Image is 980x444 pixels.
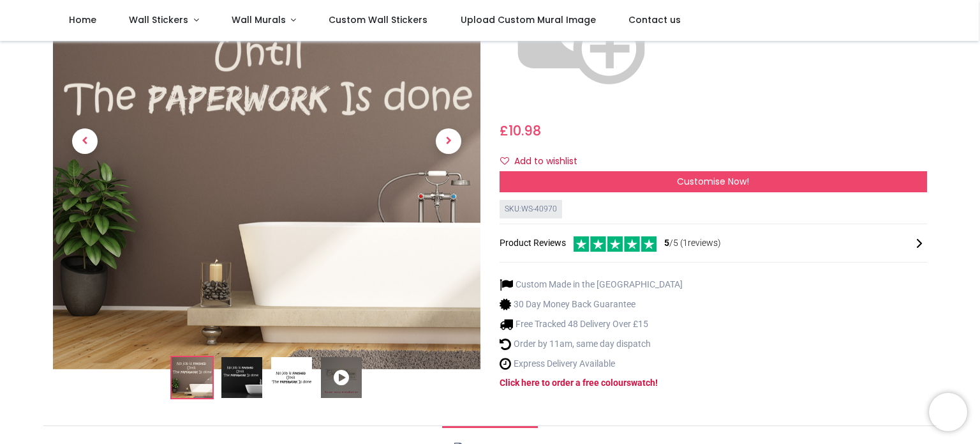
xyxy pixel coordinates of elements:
span: Next [436,128,461,154]
img: WS-40970-03 [271,358,312,399]
a: swatch [627,378,655,388]
span: Wall Stickers [129,13,188,26]
span: Home [69,13,96,26]
li: Order by 11am, same day dispatch [500,337,683,351]
a: ! [655,378,658,388]
span: Upload Custom Mural Image [461,13,596,26]
iframe: Brevo live chat [929,393,967,431]
span: 5 [664,238,669,248]
img: WS-40970-02 [221,358,262,399]
li: Custom Made in the [GEOGRAPHIC_DATA] [500,278,683,291]
span: Wall Murals [232,13,286,26]
div: SKU: WS-40970 [500,200,562,218]
img: Paperwork Funny Toilet Quote Wall Sticker [172,358,212,399]
span: £ [500,121,541,140]
a: Next [417,1,480,281]
button: Add to wishlistAdd to wishlist [500,151,588,172]
div: Product Reviews [500,234,927,252]
span: Previous [72,128,98,154]
span: Custom Wall Stickers [329,13,427,26]
span: Customise Now! [677,175,749,188]
span: /5 ( 1 reviews) [664,237,721,250]
li: Express Delivery Available [500,357,683,371]
span: 10.98 [509,121,541,140]
a: Previous [53,1,117,281]
a: Click here to order a free colour [500,378,627,388]
li: Free Tracked 48 Delivery Over £15 [500,318,683,331]
li: 30 Day Money Back Guarantee [500,298,683,311]
i: Add to wishlist [500,157,509,165]
span: Contact us [628,13,681,26]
